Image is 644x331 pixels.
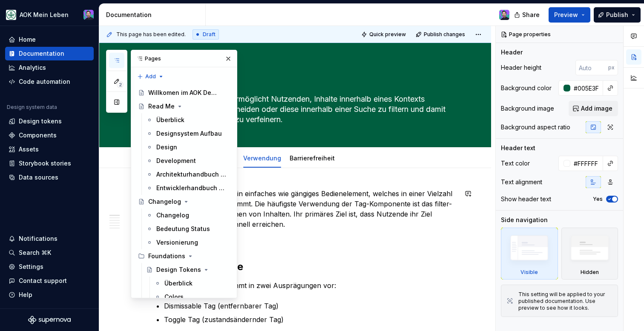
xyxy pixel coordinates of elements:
div: AOK Mein Leben [20,11,69,19]
div: Hidden [561,228,618,280]
a: Development [143,154,233,168]
div: Search ⌘K [19,248,51,257]
div: Pages [131,50,237,67]
button: AOK Mein LebenSamuel [2,6,97,24]
div: Header text [501,144,535,152]
div: Entwicklerhandbuch Portalrahmen [156,184,227,192]
div: Foundations [148,252,185,260]
a: Read Me [135,100,233,113]
button: Search ⌘K [5,246,94,260]
div: Side navigation [501,216,548,224]
a: Assets [5,143,94,156]
a: Überblick [143,113,233,127]
a: Designsystem Aufbau [143,127,233,140]
div: Design [156,143,177,151]
button: Quick preview [359,29,410,40]
span: Share [522,11,540,19]
a: Verwendung [243,154,281,162]
button: Add image [569,101,618,116]
div: Foundations [135,249,233,263]
a: Documentation [5,47,94,60]
a: Data sources [5,171,94,184]
a: Design Tokens [143,263,233,277]
a: Architekturhandbuch Portalrahmen [143,168,233,181]
button: Notifications [5,232,94,245]
h2: Anwendungsfälle [154,260,457,274]
a: Barrierefreiheit [290,154,335,162]
span: Preview [554,11,578,19]
div: Home [19,35,36,44]
div: Read Me [148,102,175,111]
p: Die Tag-Komponente ist ein einfaches wie gängiges Bedienelement, welches in einer Vielzahl von An... [154,188,457,229]
div: Storybook stories [19,159,71,168]
a: Entwicklerhandbuch Portalrahmen [143,181,233,195]
a: Analytics [5,61,94,74]
div: Willkomen im AOK Designsystem! [148,88,218,97]
button: Share [510,7,545,23]
span: Publish changes [424,31,465,38]
div: Data sources [19,173,58,182]
div: Assets [19,145,39,154]
div: Visible [501,228,558,280]
span: Quick preview [369,31,406,38]
p: Dismissable Tag (entfernbarer Tag) [164,301,457,311]
p: Toggle Tag (zustandsändernder Tag) [164,314,457,325]
span: 2 [117,81,124,88]
a: Colors [151,290,233,304]
input: Auto [570,156,603,171]
span: Draft [203,31,216,38]
div: Versionierung [156,238,198,247]
div: Help [19,291,32,299]
div: Background image [501,104,554,113]
div: Background color [501,84,552,92]
textarea: Die Tag-Komponente ermöglicht Nutzenden, Inhalte innerhalb eines Kontexts voneinander zu untersch... [152,92,455,126]
div: Settings [19,263,43,271]
div: Notifications [19,234,57,243]
span: Add image [581,104,612,113]
a: Design tokens [5,114,94,128]
div: Designsystem Aufbau [156,129,222,138]
div: Visible [520,269,538,276]
a: Changelog [143,208,233,222]
div: Text color [501,159,530,168]
div: Verwendung [240,149,285,167]
button: Add [135,71,167,83]
a: Bedeutung Status [143,222,233,236]
div: Design system data [7,104,57,111]
div: Design Tokens [156,265,201,274]
div: Header height [501,63,541,72]
span: Add [145,73,156,80]
div: Design tokens [19,117,62,126]
div: Code automation [19,77,70,86]
span: Publish [606,11,628,19]
button: Publish [594,7,641,23]
img: Samuel [83,10,94,20]
div: This setting will be applied to your published documentation. Use preview to see how it looks. [518,291,612,311]
button: Preview [549,7,590,23]
a: Code automation [5,75,94,88]
img: Samuel [499,10,509,20]
textarea: Tag [152,70,455,91]
div: Header [501,48,523,57]
a: Settings [5,260,94,274]
button: Help [5,288,94,302]
div: Changelog [148,197,181,206]
div: Analytics [19,63,46,72]
div: Contact support [19,277,67,285]
div: Development [156,157,196,165]
div: Text alignment [501,178,542,186]
a: Design [143,140,233,154]
div: Überblick [156,116,184,124]
p: Die Tag-Komponente kommt in zwei Ausprägungen vor: [154,280,457,291]
div: Components [19,131,57,140]
div: Überblick [164,279,193,288]
div: Documentation [106,11,202,19]
a: Changelog [135,195,233,208]
div: Hidden [581,269,599,276]
div: Bedeutung Status [156,225,210,233]
a: Versionierung [143,236,233,249]
div: Barrierefreiheit [286,149,338,167]
svg: Supernova Logo [28,316,71,324]
span: This page has been edited. [116,31,186,38]
div: Colors [164,293,184,301]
